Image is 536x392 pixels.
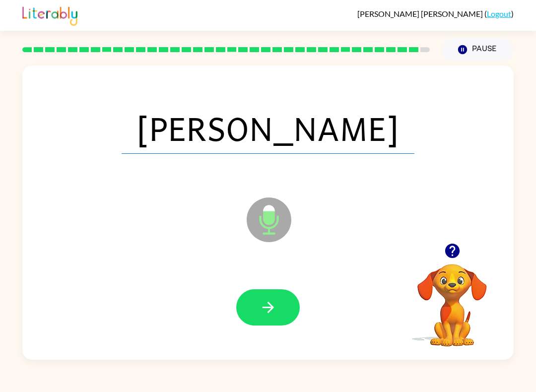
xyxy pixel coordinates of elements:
a: Logout [487,9,511,18]
span: [PERSON_NAME] [PERSON_NAME] [357,9,484,18]
div: ( ) [357,9,514,18]
video: Your browser must support playing .mp4 files to use Literably. Please try using another browser. [402,249,502,348]
button: Pause [442,38,514,61]
img: Literably [22,4,77,26]
span: [PERSON_NAME] [122,102,414,154]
